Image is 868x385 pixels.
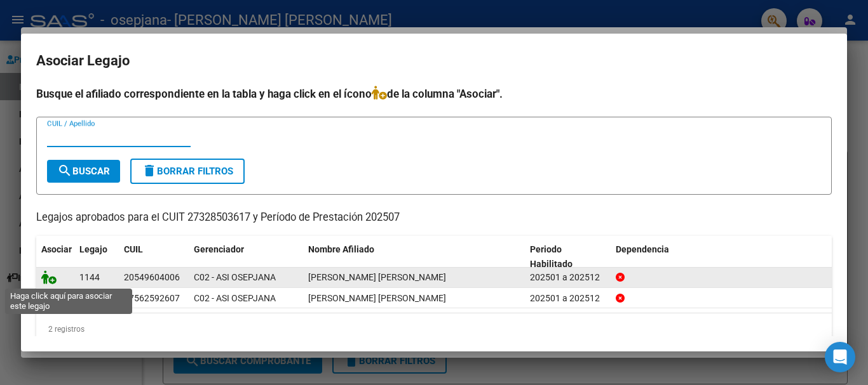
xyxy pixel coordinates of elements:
mat-icon: search [57,163,72,178]
p: Legajos aprobados para el CUIT 27328503617 y Período de Prestación 202507 [36,210,832,226]
span: Gerenciador [194,244,244,254]
span: Asociar [41,244,72,254]
div: 202501 a 202512 [530,270,606,285]
div: Open Intercom Messenger [825,342,855,372]
datatable-header-cell: Periodo Habilitado [525,236,611,278]
span: CUIL [124,244,143,254]
datatable-header-cell: Nombre Afiliado [303,236,525,278]
span: C02 - ASI OSEPJANA [194,272,276,282]
div: 202501 a 202512 [530,291,606,306]
span: Dependencia [616,244,669,254]
datatable-header-cell: Gerenciador [189,236,303,278]
span: Legajo [79,244,107,254]
div: 27562592607 [124,291,180,306]
span: Nombre Afiliado [308,244,374,254]
h4: Busque el afiliado correspondiente en la tabla y haga click en el ícono de la columna "Asociar". [36,86,832,102]
mat-icon: delete [142,163,157,178]
span: SANCHEZ TOBIAS JUAN PABLO [308,272,446,282]
datatable-header-cell: Legajo [74,236,119,278]
button: Borrar Filtros [130,159,245,184]
datatable-header-cell: Asociar [36,236,74,278]
div: 2 registros [36,313,832,345]
datatable-header-cell: Dependencia [611,236,832,278]
span: 936 [79,293,95,303]
button: Buscar [47,160,120,183]
h2: Asociar Legajo [36,49,832,73]
datatable-header-cell: CUIL [119,236,189,278]
div: 20549604006 [124,270,180,285]
span: Borrar Filtros [142,166,233,177]
span: MARQUEZ JULIETA EMILIA [308,293,446,303]
span: 1144 [79,272,100,282]
span: C02 - ASI OSEPJANA [194,293,276,303]
span: Periodo Habilitado [530,244,573,269]
span: Buscar [57,166,110,177]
